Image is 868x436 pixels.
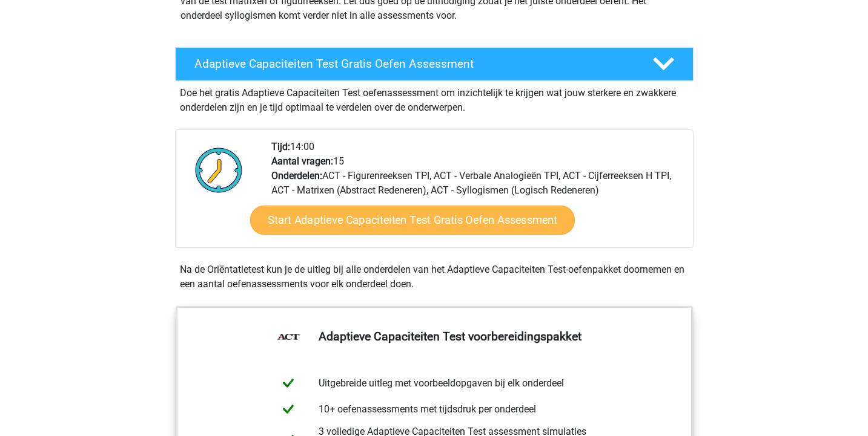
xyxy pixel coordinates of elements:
[250,206,575,235] a: Start Adaptieve Capaciteiten Test Gratis Oefen Assessment
[194,57,633,71] h4: Adaptieve Capaciteiten Test Gratis Oefen Assessment
[188,140,250,200] img: Klok
[262,140,692,247] div: 14:00 15 ACT - Figurenreeksen TPI, ACT - Verbale Analogieën TPI, ACT - Cijferreeksen H TPI, ACT -...
[271,155,333,167] b: Aantal vragen:
[271,141,290,152] b: Tijd:
[175,262,694,291] div: Na de Oriëntatietest kun je de uitleg bij alle onderdelen van het Adaptieve Capaciteiten Test-oef...
[175,81,694,115] div: Doe het gratis Adaptieve Capaciteiten Test oefenassessment om inzichtelijk te krijgen wat jouw st...
[271,170,322,181] b: Onderdelen:
[170,47,698,81] a: Adaptieve Capaciteiten Test Gratis Oefen Assessment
